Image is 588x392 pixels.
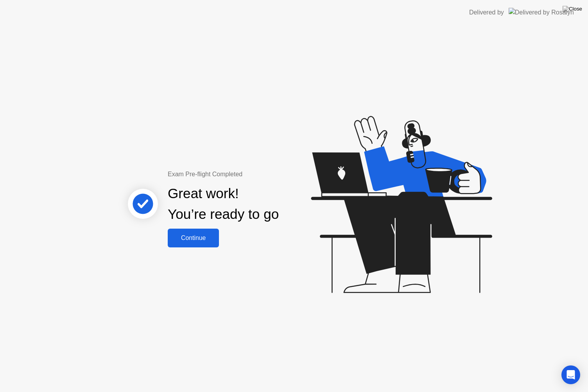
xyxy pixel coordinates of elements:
[168,170,329,179] div: Exam Pre-flight Completed
[509,8,574,17] img: Delivered by Rosalyn
[563,6,582,12] img: Close
[561,365,580,384] div: Open Intercom Messenger
[170,234,217,242] div: Continue
[168,183,279,225] div: Great work! You’re ready to go
[469,8,504,17] div: Delivered by
[168,229,219,247] button: Continue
